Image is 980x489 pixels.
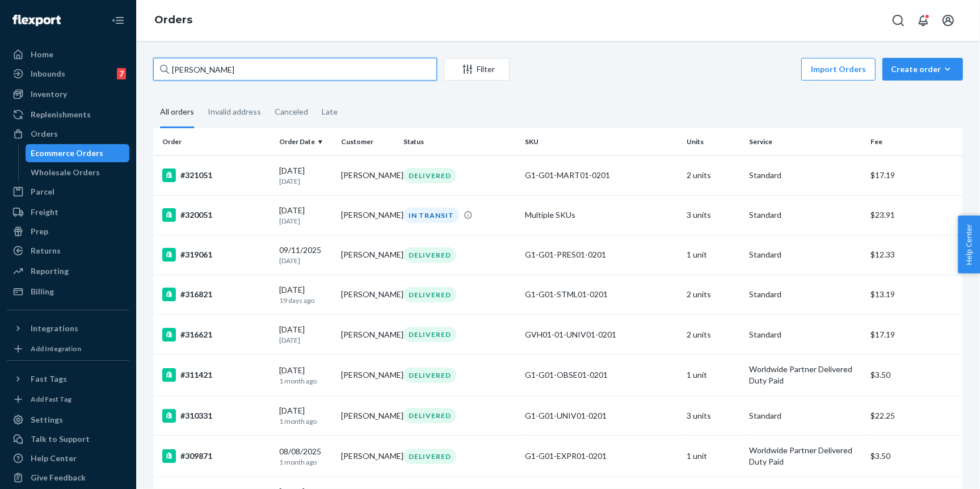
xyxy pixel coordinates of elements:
[403,408,456,423] div: DELIVERED
[279,284,332,305] div: [DATE]
[162,208,270,222] div: #320051
[31,472,86,483] div: Give Feedback
[31,433,90,445] div: Talk to Support
[337,155,398,195] td: [PERSON_NAME]
[31,265,69,277] div: Reporting
[749,209,861,221] p: Standard
[525,369,678,381] div: G1-G01-OBSE01-0201
[866,155,963,195] td: $17.19
[403,287,456,302] div: DELIVERED
[801,58,876,81] button: Import Orders
[208,97,261,127] div: Invalid address
[31,373,67,385] div: Fast Tags
[749,445,861,467] p: Worldwide Partner Delivered Duty Paid
[882,58,963,81] button: Create order
[7,411,129,429] a: Settings
[153,128,275,155] th: Order
[866,275,963,314] td: $13.19
[31,147,104,159] div: Ecommerce Orders
[337,275,398,314] td: [PERSON_NAME]
[399,128,520,155] th: Status
[160,97,194,128] div: All orders
[162,449,270,463] div: #309871
[7,125,129,143] a: Orders
[7,65,129,83] a: Inbounds7
[279,335,332,345] p: [DATE]
[403,449,456,464] div: DELIVERED
[887,9,910,32] button: Open Search Box
[31,88,67,100] div: Inventory
[745,128,866,155] th: Service
[275,97,308,127] div: Canceled
[279,376,332,386] p: 1 month ago
[337,396,398,436] td: [PERSON_NAME]
[31,206,58,218] div: Freight
[7,242,129,260] a: Returns
[866,436,963,477] td: $3.50
[162,248,270,262] div: #319061
[866,355,963,396] td: $3.50
[337,195,398,235] td: [PERSON_NAME]
[7,45,129,64] a: Home
[279,216,332,226] p: [DATE]
[7,203,129,221] a: Freight
[525,410,678,421] div: G1-G01-UNIV01-0201
[162,328,270,342] div: #316621
[525,249,678,260] div: G1-G01-PRES01-0201
[279,365,332,386] div: [DATE]
[866,235,963,275] td: $12.33
[31,323,78,334] div: Integrations
[153,58,437,81] input: Search orders
[682,275,744,314] td: 2 units
[322,97,338,127] div: Late
[891,64,954,75] div: Create order
[107,9,129,32] button: Close Navigation
[749,410,861,421] p: Standard
[525,170,678,181] div: G1-G01-MART01-0201
[525,329,678,340] div: GVH01-01-UNIV01-0201
[682,195,744,235] td: 3 units
[749,170,861,181] p: Standard
[7,319,129,338] button: Integrations
[682,355,744,396] td: 1 unit
[7,183,129,201] a: Parcel
[866,315,963,355] td: $17.19
[525,450,678,462] div: G1-G01-EXPR01-0201
[279,446,332,467] div: 08/08/2025
[682,315,744,355] td: 2 units
[525,289,678,300] div: G1-G01-STML01-0201
[866,396,963,436] td: $22.25
[31,109,91,120] div: Replenishments
[444,58,510,81] button: Filter
[749,364,861,386] p: Worldwide Partner Delivered Duty Paid
[682,436,744,477] td: 1 unit
[279,324,332,345] div: [DATE]
[337,355,398,396] td: [PERSON_NAME]
[958,216,980,273] button: Help Center
[31,414,63,425] div: Settings
[937,9,960,32] button: Open account menu
[279,165,332,186] div: [DATE]
[337,315,398,355] td: [PERSON_NAME]
[162,368,270,382] div: #311421
[7,449,129,467] a: Help Center
[26,144,130,162] a: Ecommerce Orders
[31,226,48,237] div: Prep
[31,128,58,140] div: Orders
[403,208,459,223] div: IN TRANSIT
[279,256,332,265] p: [DATE]
[279,296,332,305] p: 19 days ago
[749,249,861,260] p: Standard
[279,416,332,426] p: 1 month ago
[279,176,332,186] p: [DATE]
[31,453,77,464] div: Help Center
[749,329,861,340] p: Standard
[403,247,456,263] div: DELIVERED
[337,235,398,275] td: [PERSON_NAME]
[279,205,332,226] div: [DATE]
[682,235,744,275] td: 1 unit
[912,9,935,32] button: Open notifications
[341,137,394,146] div: Customer
[279,244,332,265] div: 09/11/2025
